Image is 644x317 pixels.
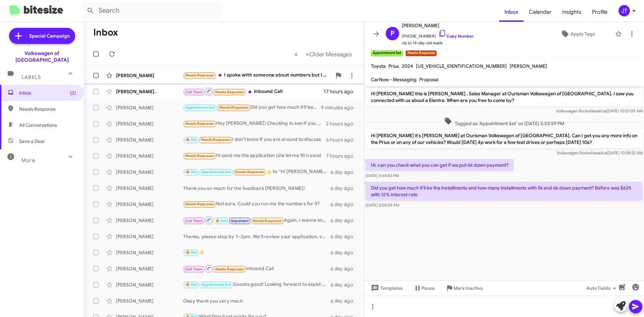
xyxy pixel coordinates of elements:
span: Needs Response [19,106,76,112]
div: ​👍​ to “ Hi [PERSON_NAME] it's [PERSON_NAME] at Ourisman Volkswagen of [GEOGRAPHIC_DATA] just tou... [183,168,330,176]
span: Call Them [185,219,203,223]
a: Insights [557,2,587,22]
span: Special Campaign [29,33,70,39]
div: a day ago [330,298,359,304]
span: 🔥 Hot [215,219,227,223]
div: a day ago [330,169,359,175]
span: Auto Fields [586,282,619,294]
div: a day ago [330,233,359,240]
button: Auto Fields [581,282,624,294]
div: 9 minutes ago [321,104,359,111]
a: Calendar [524,2,557,22]
span: Proposal [419,76,438,83]
div: [PERSON_NAME] [116,120,183,127]
div: Hey [PERSON_NAME]! Checking to see if you have V11049A (Atlas) still and if so, would you send ov... [183,120,326,127]
div: [PERSON_NAME] [116,249,183,256]
div: Sounds good! Looking forward to assist you this upcoming [DATE]. [183,281,330,288]
div: 7 hours ago [326,153,359,159]
button: Next [302,47,356,61]
span: Needs Response [215,90,244,94]
span: Templates [370,282,403,294]
div: a day ago [330,249,359,256]
span: 🔥 Hot [185,250,197,255]
p: Hi, can you check what you can get if we put 6k down payment? [366,159,514,171]
div: [PERSON_NAME] [116,217,183,224]
span: Call Them [185,267,203,271]
span: More [21,157,35,163]
div: 2 hours ago [326,120,359,127]
span: Up to 14-day-old leads [402,40,474,46]
span: Save a Deal [19,138,44,145]
div: Again, I wanna know if you have the Atlas crossover black on black we have to talk about price? I... [183,216,330,224]
div: Thank you so much for the feedback [PERSON_NAME]! [183,185,330,192]
div: Inbound Call [183,264,330,273]
span: [PERSON_NAME] [402,21,474,30]
div: a day ago [330,281,359,288]
span: (2) [70,90,76,96]
button: Templates [364,282,408,294]
div: a day ago [330,217,359,224]
span: Pause [422,282,435,294]
div: 👍 [183,249,330,256]
button: Apply Tags [543,28,612,40]
span: Tagged as 'Appointment Set' on [DATE] 5:53:59 PM [441,117,567,127]
div: a day ago [330,185,359,192]
span: Prius [388,63,399,69]
span: Appointment Set [185,105,215,110]
span: 🔥 Hot [185,170,197,174]
span: Needs Response [235,170,264,174]
div: I don't know if you are around to discuss [183,136,326,144]
span: 🔥 Hot [185,282,197,287]
div: [PERSON_NAME] [116,201,183,208]
p: Hi [PERSON_NAME] this is [PERSON_NAME] , Sales Manager at Ourisman Volkswagen of [GEOGRAPHIC_DATA... [366,88,643,106]
div: 17 hours ago [324,88,359,95]
div: [PERSON_NAME] [116,233,183,240]
span: Needs Response [185,73,214,77]
span: Needs Response [253,219,281,223]
span: P [390,28,394,39]
div: a day ago [330,201,359,208]
div: [PERSON_NAME] [116,137,183,143]
span: Mark Inactive [453,282,483,294]
p: Did you get how much it’ll be the installments and how many installments with 5k and 6k down paym... [366,182,643,201]
span: Older Messages [309,51,352,58]
div: Inbound Call [183,87,324,96]
div: I spoke with someone about numbers but I don't think they texted me the quote they gave me and wa... [183,71,332,79]
button: Previous [290,47,302,61]
div: [PERSON_NAME] [116,72,183,79]
div: [PERSON_NAME] [116,169,183,175]
span: Important [231,219,249,223]
span: Needs Response [185,121,214,126]
div: Did you get how much it’ll be the installments and how many installments with 5k and 6k down paym... [183,104,321,111]
div: [PERSON_NAME] [116,153,183,159]
p: Hi [PERSON_NAME] it's [PERSON_NAME] at Ourisman Volkswagen of [GEOGRAPHIC_DATA]. Can I get you an... [366,129,643,148]
div: [PERSON_NAME] [116,281,183,288]
span: Needs Response [215,267,244,271]
button: JT [613,5,637,16]
div: a day ago [330,265,359,272]
span: Needs Response [185,202,214,206]
div: JT [619,5,630,16]
div: [PERSON_NAME] [116,185,183,192]
div: [PERSON_NAME] [116,298,183,304]
span: said at [595,108,607,113]
span: Call Them [185,90,203,94]
span: Inbox [19,90,76,96]
span: Apply Tags [571,28,595,40]
a: Special Campaign [9,28,75,44]
div: [PERSON_NAME] [116,265,183,272]
a: Inbox [499,2,524,22]
small: Appointment Set [371,50,403,56]
span: CarNow - Messaging [371,76,417,83]
a: Profile [587,2,613,22]
div: Okay thank you very much [183,298,330,304]
span: 2024 [402,63,413,69]
div: Not sure. Could you run me the numbers for it? [183,200,330,208]
button: Pause [408,282,440,294]
span: Volkswagen Rockville [DATE] 10:58:33 AM [557,150,643,155]
span: Needs Response [219,105,248,110]
span: « [294,50,298,58]
span: said at [596,150,607,155]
